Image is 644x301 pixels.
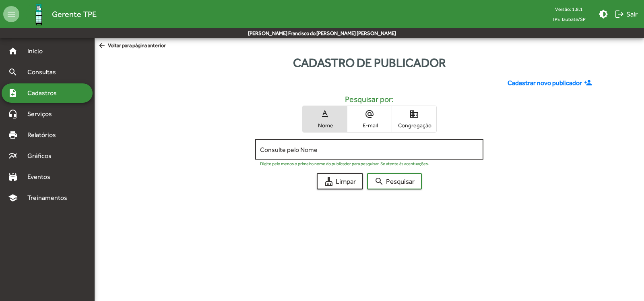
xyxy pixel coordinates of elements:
span: Congregação [394,122,434,129]
mat-icon: school [8,193,18,203]
mat-icon: stadium [8,172,18,182]
mat-icon: multiline_chart [8,151,18,161]
span: Consultas [23,67,66,77]
mat-hint: Digite pelo menos o primeiro nome do publicador para pesquisar. Se atente às acentuações. [260,161,429,166]
span: Gráficos [23,151,62,161]
mat-icon: menu [3,6,19,22]
mat-icon: search [8,67,18,77]
button: E-mail [347,106,392,132]
h5: Pesquisar por: [148,94,591,104]
mat-icon: search [374,176,384,186]
mat-icon: cleaning_services [324,176,334,186]
div: Cadastro de publicador [95,54,644,72]
a: Gerente TPE [19,1,97,27]
span: E-mail [349,122,390,129]
span: Cadastrar novo publicador [508,78,582,88]
button: Congregação [392,106,436,132]
span: Voltar para página anterior [98,42,166,50]
mat-icon: home [8,46,18,56]
mat-icon: text_rotation_none [320,109,330,119]
span: Sair [615,7,638,21]
mat-icon: logout [615,9,624,19]
mat-icon: headset_mic [8,109,18,119]
span: Nome [305,122,345,129]
mat-icon: alternate_email [365,109,374,119]
span: TPE Taubaté/SP [545,14,592,24]
button: Sair [611,7,641,21]
mat-icon: print [8,130,18,140]
span: Eventos [23,172,61,182]
span: Gerente TPE [52,8,97,21]
button: Nome [303,106,347,132]
span: Relatórios [23,130,66,140]
span: Início [23,46,54,56]
span: Pesquisar [374,174,415,189]
div: Versão: 1.8.1 [545,4,592,14]
mat-icon: person_add [584,79,594,87]
span: Treinamentos [23,193,77,203]
span: Limpar [324,174,356,189]
mat-icon: brightness_medium [599,9,608,19]
span: Serviços [23,109,63,119]
mat-icon: note_add [8,88,18,98]
img: Logo [26,1,52,27]
mat-icon: arrow_back [98,42,108,50]
button: Pesquisar [367,173,422,189]
mat-icon: domain [409,109,419,119]
button: Limpar [317,173,363,189]
span: Cadastros [23,88,67,98]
